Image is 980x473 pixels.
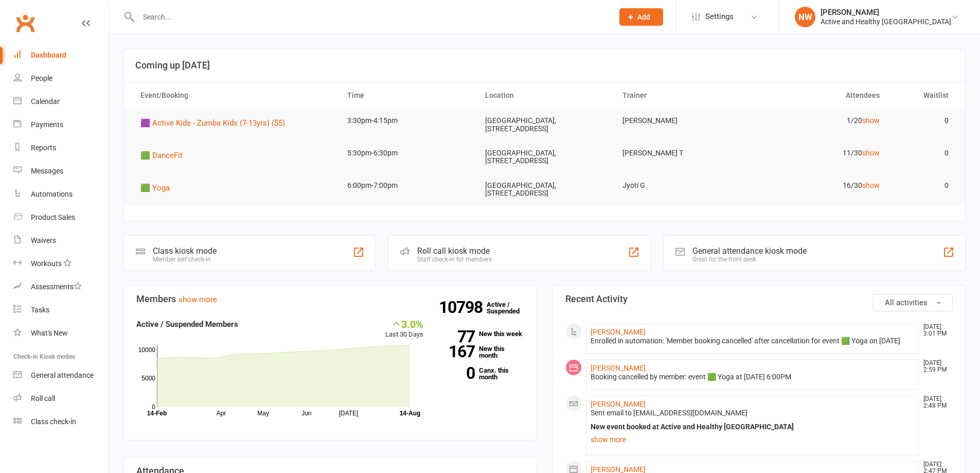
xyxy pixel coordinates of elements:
[862,181,880,189] a: show
[31,97,60,106] div: Calendar
[31,120,63,129] div: Payments
[751,82,889,109] th: Attendees
[13,67,109,90] a: People
[131,82,338,109] th: Event/Booking
[476,109,614,141] td: [GEOGRAPHIC_DATA], [STREET_ADDRESS]
[751,109,889,133] td: 1/20
[31,371,94,379] div: General attendance
[31,394,55,402] div: Roll call
[31,236,56,244] div: Waivers
[613,82,751,109] th: Trainer
[13,160,109,183] a: Messages
[31,259,62,268] div: Workouts
[153,256,217,263] div: Member self check-in
[889,109,958,133] td: 0
[613,109,751,133] td: [PERSON_NAME]
[13,183,109,206] a: Automations
[476,141,614,173] td: [GEOGRAPHIC_DATA], [STREET_ADDRESS]
[862,116,880,125] a: show
[31,74,52,82] div: People
[179,295,217,304] a: show more
[13,410,109,433] a: Class kiosk mode
[565,294,953,304] h3: Recent Activity
[821,17,951,26] div: Active and Healthy [GEOGRAPHIC_DATA]
[140,183,170,192] span: 🟩 Yoga
[31,190,73,198] div: Automations
[13,136,109,160] a: Reports
[795,7,815,27] div: NW
[338,82,476,109] th: Time
[591,409,747,417] span: Sent email to [EMAIL_ADDRESS][DOMAIN_NAME]
[338,141,476,165] td: 5:30pm-6:30pm
[12,10,38,36] a: Clubworx
[31,213,75,221] div: Product Sales
[439,344,475,359] strong: 167
[918,360,952,373] time: [DATE] 2:59 PM
[591,328,646,336] a: [PERSON_NAME]
[385,318,423,329] div: 3.0%
[591,432,915,447] a: show more
[13,113,109,136] a: Payments
[417,256,492,263] div: Staff check-in for members
[889,82,958,109] th: Waitlist
[873,294,953,311] button: All activities
[692,246,807,256] div: General attendance kiosk mode
[136,320,238,329] strong: Active / Suspended Members
[439,345,524,359] a: 167New this month
[821,8,951,17] div: [PERSON_NAME]
[338,109,476,133] td: 3:30pm-4:15pm
[140,182,177,194] button: 🟩 Yoga
[31,283,82,291] div: Assessments
[476,173,614,206] td: [GEOGRAPHIC_DATA], [STREET_ADDRESS]
[31,144,56,152] div: Reports
[136,294,524,304] h3: Members
[885,298,928,307] span: All activities
[140,117,292,129] button: 🟪 Active Kids - Zumba Kids (7-13yrs) ($5)
[140,151,183,160] span: 🟩 DanceFit
[13,299,109,322] a: Tasks
[13,322,109,345] a: What's New
[13,275,109,299] a: Assessments
[619,8,663,26] button: Add
[692,256,807,263] div: Great for the front desk
[889,141,958,165] td: 0
[862,149,880,157] a: show
[140,118,285,128] span: 🟪 Active Kids - Zumba Kids (7-13yrs) ($5)
[338,173,476,198] td: 6:00pm-7:00pm
[751,173,889,198] td: 16/30
[13,229,109,252] a: Waivers
[476,82,614,109] th: Location
[385,318,423,340] div: Last 30 Days
[13,387,109,410] a: Roll call
[613,173,751,198] td: Jyoti G
[591,364,646,372] a: [PERSON_NAME]
[918,396,952,409] time: [DATE] 2:48 PM
[439,367,524,380] a: 0Canx. this month
[31,417,76,426] div: Class check-in
[417,246,492,256] div: Roll call kiosk mode
[31,167,63,175] div: Messages
[637,13,650,21] span: Add
[751,141,889,165] td: 11/30
[153,246,217,256] div: Class kiosk mode
[13,90,109,113] a: Calendar
[13,206,109,229] a: Product Sales
[439,329,475,344] strong: 77
[613,141,751,165] td: [PERSON_NAME] T
[31,329,68,337] div: What's New
[135,10,606,24] input: Search...
[439,300,487,315] strong: 10798
[135,60,954,71] h3: Coming up [DATE]
[13,364,109,387] a: General attendance kiosk mode
[13,44,109,67] a: Dashboard
[705,5,734,28] span: Settings
[439,365,475,381] strong: 0
[591,337,915,345] div: Enrolled in automation: 'Member booking cancelled' after cancellation for event 🟩 Yoga on [DATE]
[487,293,532,322] a: 10798Active / Suspended
[31,306,49,314] div: Tasks
[591,400,646,408] a: [PERSON_NAME]
[889,173,958,198] td: 0
[140,149,190,162] button: 🟩 DanceFit
[918,324,952,337] time: [DATE] 3:01 PM
[31,51,66,59] div: Dashboard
